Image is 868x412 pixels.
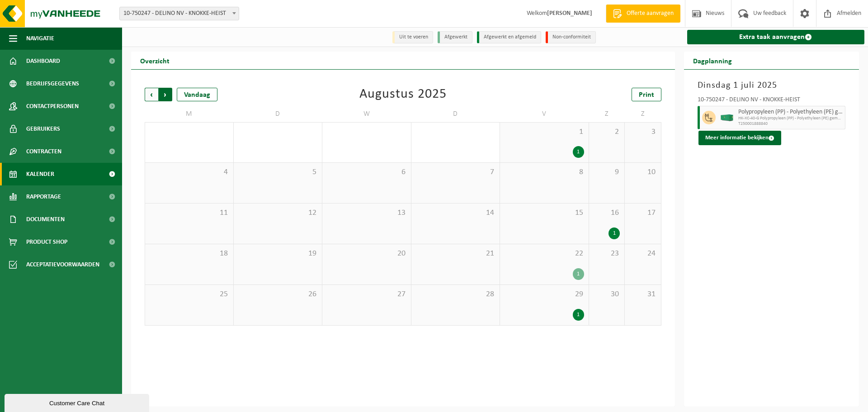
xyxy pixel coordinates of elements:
[145,88,158,101] span: Vorige
[119,7,239,20] span: 10-750247 - DELINO NV - KNOKKE-HEIST
[629,289,656,299] span: 31
[145,106,234,122] td: M
[687,30,865,44] a: Extra taak aanvragen
[684,52,741,69] h2: Dagplanning
[26,72,79,95] span: Bedrijfsgegevens
[698,79,846,92] h3: Dinsdag 1 juli 2025
[327,289,406,299] span: 27
[629,167,656,177] span: 10
[720,114,734,121] img: HK-XC-40-GN-00
[606,5,680,23] a: Offerte aanvragen
[547,10,592,17] strong: [PERSON_NAME]
[589,106,625,122] td: Z
[150,208,229,218] span: 11
[26,231,67,253] span: Product Shop
[438,31,472,43] li: Afgewerkt
[505,208,584,218] span: 15
[238,249,318,259] span: 19
[629,127,656,137] span: 3
[327,208,406,218] span: 13
[500,106,589,122] td: V
[327,249,406,259] span: 20
[624,9,676,18] span: Offerte aanvragen
[594,127,620,137] span: 2
[359,88,447,101] div: Augustus 2025
[150,249,229,259] span: 18
[594,289,620,299] span: 30
[26,118,60,140] span: Gebruikers
[416,249,495,259] span: 21
[392,31,433,43] li: Uit te voeren
[738,109,843,116] span: Polypropyleen (PP) - Polyethyleen (PE) gemengd, hard, gekleurd
[573,309,584,321] div: 1
[477,31,541,43] li: Afgewerkt en afgemeld
[416,167,495,177] span: 7
[594,167,620,177] span: 9
[738,116,843,121] span: HK-XC-40-G Polypropyleen (PP) - Polyethyleen (PE) gemengd, h
[322,106,411,122] td: W
[5,392,151,412] iframe: chat widget
[159,88,172,101] span: Volgende
[594,249,620,259] span: 23
[26,185,61,208] span: Rapportage
[411,106,500,122] td: D
[150,289,229,299] span: 25
[238,167,318,177] span: 5
[416,289,495,299] span: 28
[26,50,60,72] span: Dashboard
[629,208,656,218] span: 17
[26,208,65,231] span: Documenten
[505,289,584,299] span: 29
[573,146,584,158] div: 1
[505,167,584,177] span: 8
[639,91,654,99] span: Print
[131,52,179,69] h2: Overzicht
[26,253,99,276] span: Acceptatievoorwaarden
[416,208,495,218] span: 14
[26,140,61,163] span: Contracten
[594,208,620,218] span: 16
[738,121,843,127] span: T250001888840
[505,127,584,137] span: 1
[327,167,406,177] span: 6
[546,31,596,43] li: Non-conformiteit
[234,106,323,122] td: D
[609,227,620,239] div: 1
[238,208,318,218] span: 12
[26,95,79,118] span: Contactpersonen
[698,97,846,106] div: 10-750247 - DELINO NV - KNOKKE-HEIST
[505,249,584,259] span: 22
[573,268,584,280] div: 1
[120,7,239,20] span: 10-750247 - DELINO NV - KNOKKE-HEIST
[26,27,54,50] span: Navigatie
[26,163,54,185] span: Kalender
[698,131,781,145] button: Meer informatie bekijken
[238,289,318,299] span: 26
[177,88,217,101] div: Vandaag
[625,106,661,122] td: Z
[150,167,229,177] span: 4
[632,88,661,101] a: Print
[629,249,656,259] span: 24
